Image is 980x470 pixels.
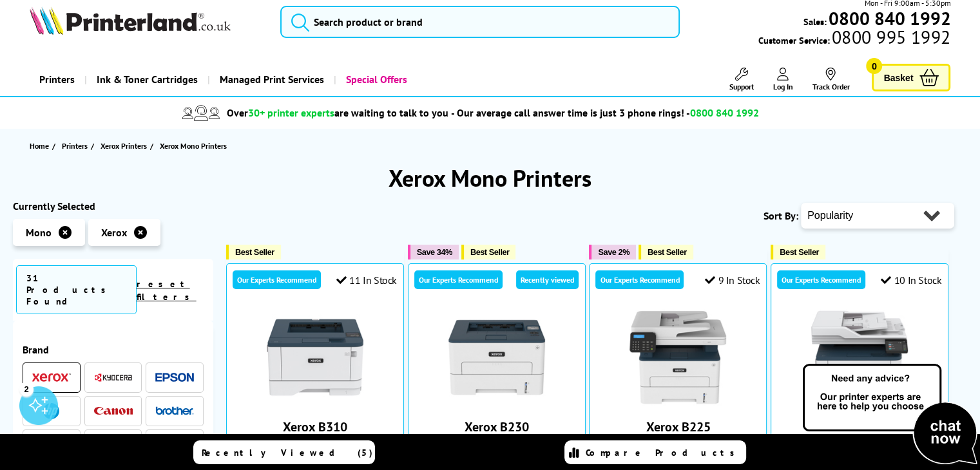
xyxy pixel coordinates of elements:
div: 9 In Stock [705,274,760,287]
img: Kyocera [94,373,133,382]
div: Our Experts Recommend [414,270,503,289]
button: Best Seller [771,245,825,259]
span: Best Seller [648,247,687,257]
span: Log In [773,82,793,91]
a: Printers [62,139,91,153]
div: Currently Selected [13,200,213,212]
a: Xerox B310 [283,418,347,435]
span: Best Seller [780,247,819,257]
img: Xerox B230 [448,309,545,406]
a: Xerox B225 [629,395,726,408]
a: Recently Viewed (5) [193,440,375,464]
div: 11 In Stock [336,274,397,287]
span: Support [729,82,753,91]
span: Brand [23,343,204,356]
a: Xerox B230 [448,395,545,408]
a: Special Offers [334,63,417,96]
a: Xerox B230 [465,418,529,435]
span: Basket [883,69,913,86]
a: Brother [155,403,194,419]
a: Compare Products [564,440,746,464]
span: Compare Products [586,447,742,458]
a: reset filters [137,278,197,303]
span: Best Seller [235,247,274,257]
span: 0800 995 1992 [830,31,950,43]
span: 31 Products Found [16,265,137,314]
span: Save 2% [598,247,629,257]
span: Recently Viewed (5) [202,447,373,458]
span: Xerox [101,226,127,239]
a: Kyocera [94,370,133,386]
button: Best Seller [461,245,516,259]
span: Save 34% [417,247,452,257]
img: Xerox [32,373,71,382]
img: Epson [155,373,194,382]
button: Save 34% [408,245,459,259]
span: Printers [62,139,88,153]
span: 0800 840 1992 [690,106,759,119]
a: Canon [94,403,133,419]
span: 0 [866,58,882,74]
a: 0800 840 1992 [826,12,950,24]
div: Our Experts Recommend [595,270,684,289]
a: Xerox Printers [101,139,150,153]
span: Customer Service: [758,31,950,46]
img: Canon [94,407,133,415]
img: Brother [155,406,194,415]
div: Recently viewed [516,270,579,289]
a: Xerox B225 [646,418,710,435]
img: Xerox B315 [811,309,908,406]
span: Sales: [803,15,826,28]
span: 30+ printer experts [248,106,334,119]
span: Xerox Printers [101,139,147,153]
a: Ink & Toner Cartridges [84,63,207,96]
div: 2 [19,382,34,396]
b: 0800 840 1992 [828,6,950,30]
a: Printers [30,63,84,96]
h1: Xerox Mono Printers [13,163,967,193]
a: Xerox [32,370,71,386]
span: Sort By: [764,209,798,222]
div: Our Experts Recommend [777,270,865,289]
span: - Our average call answer time is just 3 phone rings! - [451,106,759,119]
a: Home [30,139,52,153]
span: Xerox Mono Printers [160,141,227,151]
div: Our Experts Recommend [233,270,321,289]
a: Printerland Logo [30,6,264,37]
img: Printerland Logo [30,6,231,35]
input: Search product or brand [280,6,680,38]
span: Over are waiting to talk to you [227,106,448,119]
button: Best Seller [226,245,281,259]
button: Best Seller [639,245,693,259]
a: Support [729,68,753,91]
a: Xerox B310 [267,395,363,408]
span: Ink & Toner Cartridges [97,63,198,96]
img: Open Live Chat window [800,362,980,467]
span: Best Seller [470,247,510,257]
span: Mono [26,226,52,239]
a: Epson [155,370,194,386]
img: Xerox B310 [267,309,363,406]
img: Xerox B225 [629,309,726,406]
a: Basket 0 [872,64,950,91]
div: 10 In Stock [881,274,941,287]
button: Save 2% [589,245,635,259]
a: Managed Print Services [207,63,334,96]
a: Track Order [812,68,849,91]
a: Log In [773,68,793,91]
